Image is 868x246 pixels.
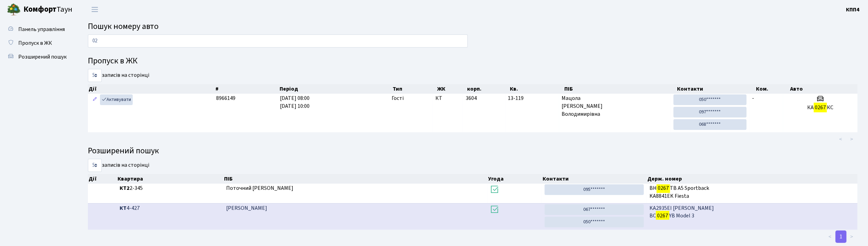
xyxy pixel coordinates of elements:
span: 3604 [466,94,477,102]
mark: 0267 [657,183,670,193]
th: ПІБ [564,84,676,94]
th: Кв. [509,84,564,94]
span: Розширений пошук [18,53,67,61]
span: 13-119 [508,94,556,102]
th: Період [279,84,392,94]
span: ВН ТВ A5 Sportback KA8841EK Fiesta [649,184,855,200]
th: Дії [88,174,117,184]
h4: Розширений пошук [88,146,858,156]
span: Пошук номеру авто [88,20,159,32]
label: записів на сторінці [88,69,149,82]
a: Активувати [100,94,133,105]
span: KA2935EI [PERSON_NAME] ВС YB Model 3 [649,204,855,220]
b: КТ2 [120,184,130,192]
span: Мацола [PERSON_NAME] Володимирівна [562,94,668,118]
label: записів на сторінці [88,159,149,172]
span: [DATE] 08:00 [DATE] 10:00 [280,94,310,110]
b: КТ [120,204,127,212]
h4: Пропуск в ЖК [88,56,858,66]
th: Квартира [117,174,223,184]
th: ПІБ [223,174,487,184]
th: Держ. номер [647,174,858,184]
a: Розширений пошук [3,50,72,64]
span: [PERSON_NAME] [226,204,267,212]
select: записів на сторінці [88,159,102,172]
th: Контакти [542,174,647,184]
th: Угода [487,174,542,184]
span: Пропуск в ЖК [18,39,52,47]
span: 4-427 [120,204,221,212]
th: Дії [88,84,215,94]
th: Тип [392,84,436,94]
span: 2-345 [120,184,221,192]
mark: 0267 [814,103,827,112]
th: Контакти [676,84,756,94]
b: Комфорт [23,4,57,15]
a: Редагувати [91,94,99,105]
b: КПП4 [846,6,860,13]
h5: КА КС [786,104,855,111]
a: Пропуск в ЖК [3,36,72,50]
mark: 0267 [656,211,669,221]
span: Гості [392,94,404,102]
span: Таун [23,4,72,16]
th: # [215,84,279,94]
span: Панель управління [18,25,65,33]
th: Авто [790,84,865,94]
button: Переключити навігацію [86,4,103,15]
input: Пошук [88,34,468,48]
span: 8966149 [216,94,235,102]
a: 1 [836,230,847,243]
span: - [752,94,754,102]
select: записів на сторінці [88,69,102,82]
img: logo.png [7,3,21,17]
th: Ком. [756,84,790,94]
a: КПП4 [846,6,860,14]
th: ЖК [436,84,467,94]
span: КТ [436,94,460,102]
th: корп. [467,84,509,94]
span: Поточний [PERSON_NAME] [226,184,293,192]
a: Панель управління [3,22,72,36]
